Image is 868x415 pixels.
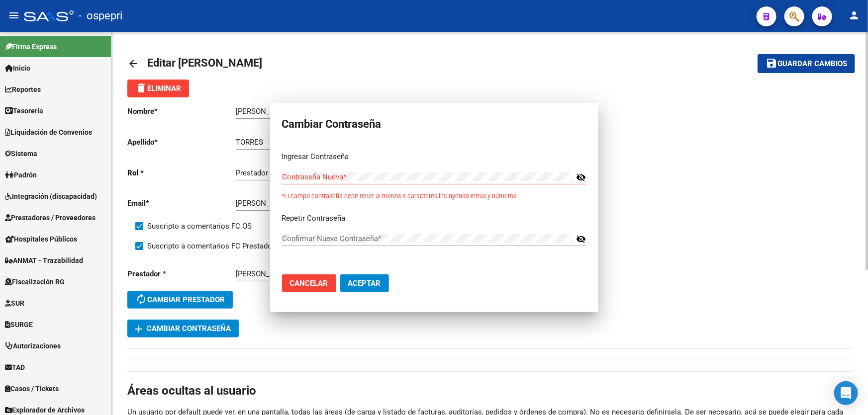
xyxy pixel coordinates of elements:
span: Casos / Tickets [5,383,59,394]
span: SURGE [5,319,33,330]
p: Rol * [127,167,236,178]
span: SUR [5,298,24,309]
p: Prestador * [127,268,236,279]
span: Cancelar [290,279,328,288]
button: Aceptar [340,274,389,292]
span: ANMAT - Trazabilidad [5,255,83,266]
span: Sistema [5,148,37,159]
span: Liquidación de Convenios [5,127,92,138]
span: Prestadores / Proveedores [5,212,96,223]
mat-icon: person [848,9,860,21]
span: Integración (discapacidad) [5,191,97,202]
p: Nombre [127,106,236,117]
span: Aceptar [348,279,381,288]
span: Hospitales Públicos [5,234,77,245]
mat-icon: arrow_back [127,58,139,70]
mat-icon: save [766,57,777,69]
div: Open Intercom Messenger [834,381,858,405]
span: Cambiar Contraseña [135,324,231,333]
span: Editar [PERSON_NAME] [147,57,262,69]
span: Firma Express [5,41,57,52]
p: Repetir Contraseña [282,213,586,224]
span: Fiscalización RG [5,276,65,287]
span: Guardar cambios [777,60,847,69]
mat-icon: add [133,323,145,335]
span: Suscripto a comentarios FC Prestador [147,240,275,252]
p: Email [127,198,236,209]
mat-icon: autorenew [135,293,147,305]
span: Cambiar prestador [135,295,225,304]
button: Cancelar [282,274,336,292]
h1: Áreas ocultas al usuario [127,383,852,399]
p: Apellido [127,137,236,148]
span: - ospepri [79,5,122,27]
h2: Cambiar Contraseña [282,115,586,134]
mat-icon: visibility_off [576,233,586,245]
span: Reportes [5,84,41,95]
mat-icon: delete [135,82,147,94]
span: Padrón [5,169,37,180]
span: Eliminar [135,84,181,93]
span: Tesorería [5,105,43,116]
small: *El campo contraseña debe tener al menos 8 caracteres incluyendo letras y números [282,192,517,201]
mat-icon: visibility_off [576,171,586,183]
span: Autorizaciones [5,340,61,351]
span: TAD [5,362,25,373]
p: Ingresar Contraseña [282,151,586,163]
span: Prestador [236,168,269,177]
span: Inicio [5,63,30,74]
span: Suscripto a comentarios FC OS [147,220,252,232]
mat-icon: menu [8,9,20,21]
